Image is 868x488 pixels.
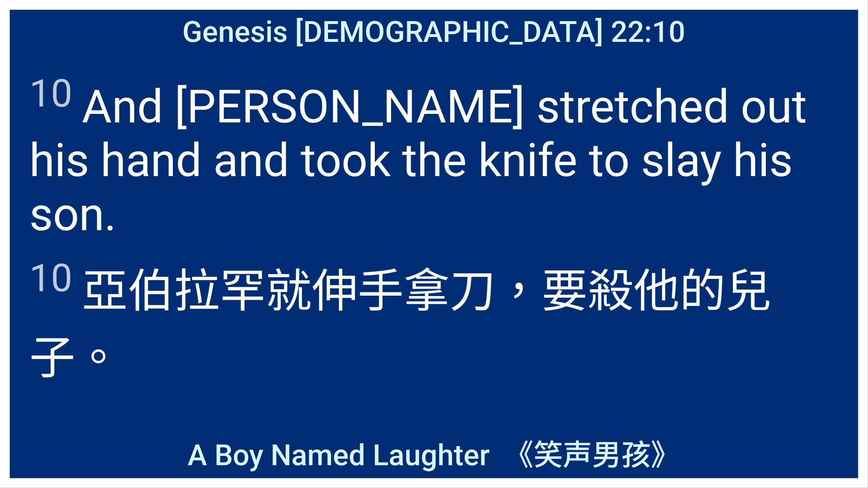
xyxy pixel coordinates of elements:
[188,431,680,474] span: A Boy Named Laughter 《笑声男孩》
[29,264,772,385] wh7971: 手
[29,264,772,385] wh85: 就伸
[183,15,686,49] span: Genesis [DEMOGRAPHIC_DATA] 22:10
[29,71,72,116] sup: 10
[29,71,839,242] span: And [PERSON_NAME] stretched out his hand and took the knife to slay his son.
[75,331,121,385] wh1121: 。
[29,254,839,387] span: 亞伯拉罕
[29,256,72,301] sup: 10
